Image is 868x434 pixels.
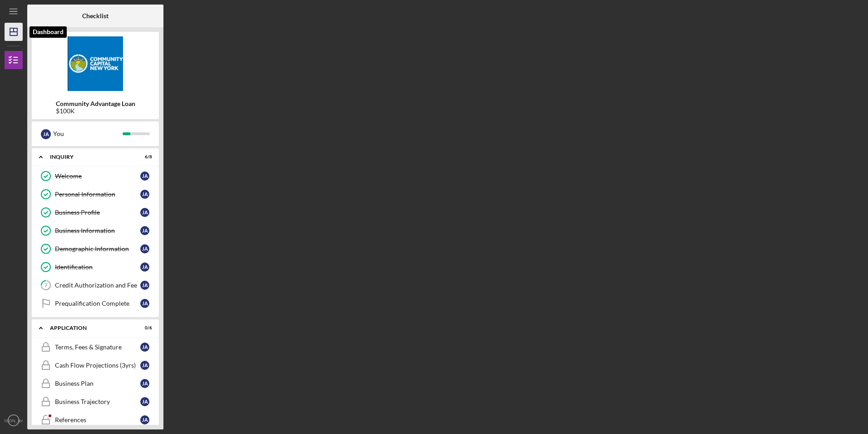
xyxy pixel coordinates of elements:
div: 0 / 6 [136,325,152,331]
div: J A [140,208,149,217]
div: Welcome [55,172,140,180]
a: IdentificationJA [36,258,154,276]
a: Business TrajectoryJA [36,393,154,411]
a: Business InformationJA [36,222,154,240]
div: You [53,126,123,141]
a: WelcomeJA [36,167,154,185]
div: J A [140,415,149,424]
a: Personal InformationJA [36,185,154,203]
div: J A [140,379,149,388]
div: Terms, Fees & Signature [55,343,140,351]
div: J A [140,190,149,199]
div: J A [140,226,149,235]
div: References [55,416,140,424]
div: Demographic Information [55,245,140,252]
a: Business ProfileJA [36,203,154,222]
div: Inquiry [50,154,129,160]
div: Business Trajectory [55,398,140,405]
div: Cash Flow Projections (3yrs) [55,362,140,369]
div: Business Profile [55,209,140,216]
button: [PERSON_NAME] [5,411,23,429]
div: J A [41,129,51,139]
div: J A [140,361,149,370]
b: Community Advantage Loan [56,100,135,107]
a: Demographic InformationJA [36,240,154,258]
div: Application [50,325,129,331]
a: Cash Flow Projections (3yrs)JA [36,356,154,374]
div: Identification [55,263,140,271]
b: Checklist [82,12,108,20]
a: Prequalification CompleteJA [36,294,154,313]
div: J A [140,343,149,352]
div: Personal Information [55,191,140,198]
div: J A [140,172,149,181]
img: Product logo [32,36,159,91]
div: Business Plan [55,380,140,387]
a: Terms, Fees & SignatureJA [36,338,154,356]
div: $100K [56,107,135,115]
div: J A [140,397,149,406]
tspan: 7 [44,283,48,288]
div: 6 / 8 [136,154,152,160]
a: ReferencesJA [36,411,154,429]
div: J A [140,262,149,272]
div: J A [140,244,149,253]
div: J A [140,299,149,308]
a: Business PlanJA [36,374,154,393]
a: 7Credit Authorization and FeeJA [36,276,154,294]
div: Business Information [55,227,140,234]
div: Credit Authorization and Fee [55,282,140,289]
div: Prequalification Complete [55,300,140,307]
div: J A [140,281,149,290]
